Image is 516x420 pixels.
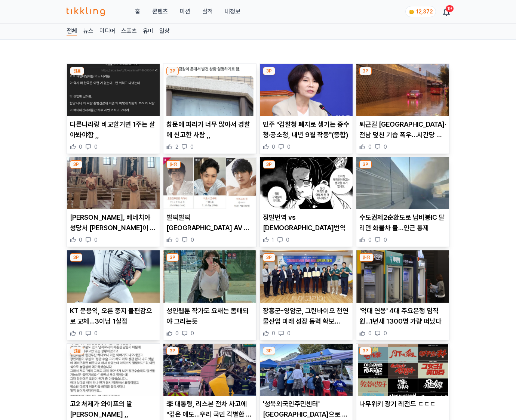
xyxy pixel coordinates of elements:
span: 0 [368,236,372,244]
p: 창문에 파리가 너무 많아서 경찰에 신고한 사람 ,, [166,119,253,140]
img: 李 대통령, 리스본 전차 사고에 "깊은 애도…우리 국민 각별한 지원 요청" [163,344,256,396]
img: 성인웹툰 작가도 요새는 몸매되야 그리는듯 [163,250,256,303]
p: 성인웹툰 작가도 요새는 몸매되야 그리는듯 [166,306,253,327]
a: 실적 [202,7,213,16]
div: 3P 성인웹툰 작가도 요새는 몸매되야 그리는듯 성인웹툰 작가도 요새는 몸매되야 그리는듯 0 0 [163,250,257,340]
div: 3P [70,253,82,262]
a: 19 [443,7,449,16]
img: 퇴근길 광주·전남 덮친 기습 폭우…시간당 최대 64.5㎜(종합) [356,64,449,116]
p: 민주 "검찰청 폐지로 생기는 중수청·공소청, 내년 9월 작동"(종합) [263,119,350,140]
p: KT 문용익, 오른 중지 불편감으로 교체…3이닝 1실점 [70,306,157,327]
img: 이민정, 베네치아 성당서 손예진이 찍어준 사진 논란…'십자가 앞 가방 포즈'에 네티즌 갑론을박 [67,157,160,210]
div: 읽음 '억대 연봉' 4대 주요은행 임직원…1년새 1300명 가량 떠났다 '억대 연봉' 4대 주요은행 임직원…1년새 1300명 가량 떠났다 0 0 [356,250,449,340]
p: 李 대통령, 리스본 전차 사고에 "깊은 애도…우리 국민 각별한 지원 요청" [166,399,253,420]
img: 장흥군-영암군, 그린바이오 천연물산업 미래 성장 동력 확보 MOU [260,250,353,303]
a: 내정보 [225,7,240,16]
img: 창문에 파리가 너무 많아서 경찰에 신고한 사람 ,, [163,64,256,116]
span: 0 [384,330,387,337]
a: 콘텐츠 [152,7,168,16]
a: 유머 [143,27,153,36]
span: 0 [287,143,291,151]
span: 0 [190,143,194,151]
div: 3P [263,347,275,355]
a: 스포츠 [121,27,137,36]
div: 3P 장흥군-영암군, 그린바이오 천연물산업 미래 성장 동력 확보 MOU 장흥군-영암군, 그린바이오 천연물산업 미래 성장 동력 확보 MOU 0 0 [259,250,353,340]
span: 0 [272,330,275,337]
div: 3P 수도권제2순환도로 남비봉IC 달리던 화물차 불…인근 통제 수도권제2순환도로 남비봉IC 달리던 화물차 불…인근 통제 0 0 [356,157,449,247]
a: 전체 [67,27,77,36]
img: '억대 연봉' 4대 주요은행 임직원…1년새 1300명 가량 떠났다 [356,250,449,303]
span: 0 [368,143,372,151]
span: 0 [191,330,194,337]
span: 0 [94,143,98,151]
img: 정발번역 vs 불법번역 [260,157,353,210]
a: 일상 [159,27,170,36]
img: 다른나라랑 비교할거면 1주는 살아봐야함 ,, [67,64,160,116]
div: 3P [263,67,275,75]
p: '성북외국인주민센터' [GEOGRAPHIC_DATA]으로 이전…"동북권 외국인 밀착 지원" [263,399,350,420]
span: 0 [287,330,291,337]
img: 티끌링 [67,7,105,16]
span: 0 [175,330,179,337]
div: 읽음 [70,67,84,75]
span: 2 [175,143,178,151]
div: 3P 창문에 파리가 너무 많아서 경찰에 신고한 사람 ,, 창문에 파리가 너무 많아서 경찰에 신고한 사람 ,, 2 0 [163,64,257,154]
div: 3P [166,253,179,262]
p: 다른나라랑 비교할거면 1주는 살아봐야함 ,, [70,119,157,140]
span: 0 [79,330,82,337]
img: KT 문용익, 오른 중지 불편감으로 교체…3이닝 1실점 [67,250,160,303]
div: 3P [359,160,372,169]
p: 고2 처제가 와이프의 딸[PERSON_NAME] ,, [70,399,157,420]
span: 0 [286,236,289,244]
div: 3P 이민정, 베네치아 성당서 손예진이 찍어준 사진 논란…'십자가 앞 가방 포즈'에 네티즌 갑론을박 [PERSON_NAME], 베네치아 성당서 [PERSON_NAME]이 찍어... [67,157,160,247]
div: 3P [166,347,179,355]
span: 12,372 [416,9,433,15]
p: '억대 연봉' 4대 주요은행 임직원…1년새 1300명 가량 떠났다 [359,306,446,327]
span: 0 [384,236,387,244]
p: [PERSON_NAME], 베네치아 성당서 [PERSON_NAME]이 찍어준 사진 논란…'십자가 앞 가방 포즈'에 네티즌 갑론을박 [70,212,157,233]
div: 19 [446,5,454,12]
p: 나무위키 광기 레전드 ㄷㄷㄷ [359,399,446,409]
p: 정발번역 vs [DEMOGRAPHIC_DATA]번역 [263,212,350,233]
p: 벌떡벌떡 [GEOGRAPHIC_DATA] AV 남배우 연령 근황 [166,212,253,233]
span: 0 [384,143,387,151]
div: 3P [359,347,372,355]
span: 0 [368,330,372,337]
img: 나무위키 광기 레전드 ㄷㄷㄷ [356,344,449,396]
a: 뉴스 [83,27,93,36]
div: 읽음 [166,160,181,169]
a: coin 12,372 [405,6,434,17]
div: 읽음 [359,253,374,262]
p: 수도권제2순환도로 남비봉IC 달리던 화물차 불…인근 통제 [359,212,446,233]
span: 0 [191,236,194,244]
p: 장흥군-영암군, 그린바이오 천연물산업 미래 성장 동력 확보 MOU [263,306,350,327]
img: '성북외국인주민센터' 종암동으로 이전…"동북권 외국인 밀착 지원" [260,344,353,396]
div: 읽음 벌떡벌떡 일본 AV 남배우 연령 근황 벌떡벌떡 [GEOGRAPHIC_DATA] AV 남배우 연령 근황 0 0 [163,157,257,247]
span: 0 [79,143,82,151]
div: 읽음 다른나라랑 비교할거면 1주는 살아봐야함 ,, 다른나라랑 비교할거면 1주는 살아봐야함 ,, 0 0 [67,64,160,154]
div: 3P 민주 "검찰청 폐지로 생기는 중수청·공소청, 내년 9월 작동"(종합) 민주 "검찰청 폐지로 생기는 중수청·공소청, 내년 9월 작동"(종합) 0 0 [259,64,353,154]
img: 고2 처제가 와이프의 딸이랍니다 ,, [67,344,160,396]
span: 0 [79,236,82,244]
img: 벌떡벌떡 일본 AV 남배우 연령 근황 [163,157,256,210]
span: 0 [94,330,98,337]
div: 3P 정발번역 vs 불법번역 정발번역 vs [DEMOGRAPHIC_DATA]번역 1 0 [259,157,353,247]
span: 0 [272,143,275,151]
div: 3P KT 문용익, 오른 중지 불편감으로 교체…3이닝 1실점 KT 문용익, 오른 중지 불편감으로 교체…3이닝 1실점 0 0 [67,250,160,340]
div: 3P [263,253,275,262]
div: 3P [166,67,179,75]
img: 민주 "검찰청 폐지로 생기는 중수청·공소청, 내년 9월 작동"(종합) [260,64,353,116]
span: 1 [272,236,274,244]
div: 읽음 [70,347,84,355]
button: 미션 [180,7,190,16]
span: 0 [175,236,179,244]
p: 퇴근길 [GEOGRAPHIC_DATA]·전남 덮친 기습 폭우…시간당 최대 64.5㎜(종합) [359,119,446,140]
img: coin [409,9,415,15]
img: 수도권제2순환도로 남비봉IC 달리던 화물차 불…인근 통제 [356,157,449,210]
div: 3P 퇴근길 광주·전남 덮친 기습 폭우…시간당 최대 64.5㎜(종합) 퇴근길 [GEOGRAPHIC_DATA]·전남 덮친 기습 폭우…시간당 최대 64.5㎜(종합) 0 0 [356,64,449,154]
div: 3P [70,160,82,169]
a: 홈 [135,7,140,16]
div: 3P [359,67,372,75]
div: 3P [263,160,275,169]
span: 0 [94,236,98,244]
